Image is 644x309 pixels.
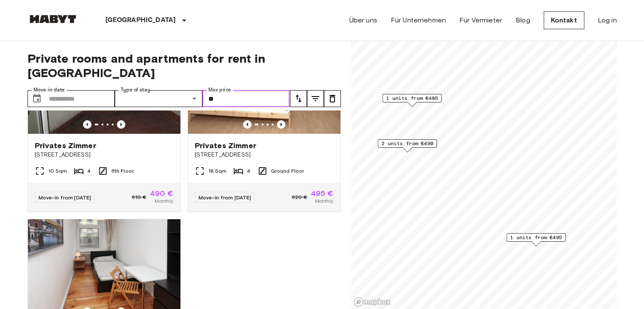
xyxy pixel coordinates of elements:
[247,167,250,175] span: 4
[277,120,285,129] button: Previous image
[35,151,174,159] span: [STREET_ADDRESS]
[83,120,91,129] button: Previous image
[307,90,324,107] button: tune
[544,11,584,29] a: Kontakt
[598,15,617,25] a: Log in
[506,233,566,246] div: Map marker
[28,90,45,107] button: Choose date
[195,151,334,159] span: [STREET_ADDRESS]
[324,90,341,107] button: tune
[311,190,334,197] span: 495 €
[349,15,377,25] a: Über uns
[292,193,307,201] span: 620 €
[121,86,150,94] label: Type of stay
[290,90,307,107] button: tune
[386,94,438,102] span: 1 units from €485
[155,197,173,205] span: Monthly
[28,32,181,212] a: Marketing picture of unit DE-01-073-04MPrevious imagePrevious imagePrivates Zimmer[STREET_ADDRESS...
[28,51,341,80] span: Private rooms and apartments for rent in [GEOGRAPHIC_DATA]
[243,120,252,129] button: Previous image
[28,15,78,23] img: Habyt
[48,167,67,175] span: 10 Sqm
[35,141,96,151] span: Privates Zimmer
[117,120,125,129] button: Previous image
[150,190,174,197] span: 490 €
[208,86,231,94] label: Max price
[382,94,442,107] div: Map marker
[271,167,304,175] span: Ground Floor
[391,15,446,25] a: Für Unternehmen
[315,197,333,205] span: Monthly
[188,32,341,212] a: Marketing picture of unit DE-01-240-02MPrevious imagePrevious imagePrivates Zimmer[STREET_ADDRESS...
[33,86,65,94] label: Move-in date
[208,167,227,175] span: 18 Sqm
[195,141,256,151] span: Privates Zimmer
[378,139,437,152] div: Map marker
[105,15,176,25] p: [GEOGRAPHIC_DATA]
[199,194,252,201] span: Move-in from [DATE]
[39,194,91,201] span: Move-in from [DATE]
[381,140,433,147] span: 2 units from €490
[87,167,91,175] span: 4
[132,193,146,201] span: 610 €
[111,167,134,175] span: 6th Floor
[354,297,391,307] a: Mapbox logo
[516,15,530,25] a: Blog
[459,15,502,25] a: Für Vermieter
[510,234,562,241] span: 1 units from €495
